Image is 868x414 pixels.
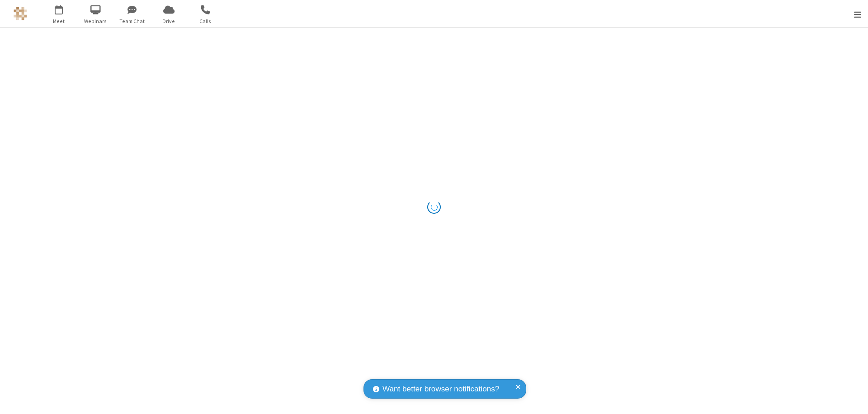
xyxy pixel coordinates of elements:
[152,17,186,25] span: Drive
[14,7,27,20] img: QA Selenium DO NOT DELETE OR CHANGE
[79,17,113,25] span: Webinars
[189,17,222,25] span: Calls
[115,17,149,25] span: Team Chat
[382,383,499,395] span: Want better browser notifications?
[42,17,76,25] span: Meet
